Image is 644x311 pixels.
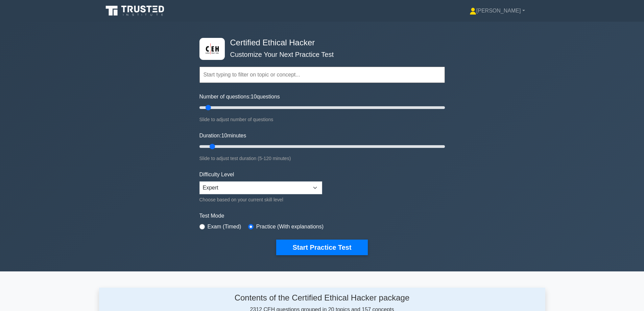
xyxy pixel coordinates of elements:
[199,154,445,162] div: Slide to adjust test duration (5-120 minutes)
[199,93,280,101] label: Number of questions: questions
[228,38,412,48] h4: Certified Ethical Hacker
[199,67,445,83] input: Start typing to filter on topic or concept...
[163,293,481,303] h4: Contents of the Certified Ethical Hacker package
[199,132,246,140] label: Duration: minutes
[199,212,445,220] label: Test Mode
[221,133,227,138] span: 10
[199,115,445,124] div: Slide to adjust number of questions
[199,196,322,204] div: Choose based on your current skill level
[276,240,367,255] button: Start Practice Test
[199,171,234,179] label: Difficulty Level
[208,223,241,231] label: Exam (Timed)
[453,4,541,18] a: [PERSON_NAME]
[256,223,324,231] label: Practice (With explanations)
[251,94,257,99] span: 10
